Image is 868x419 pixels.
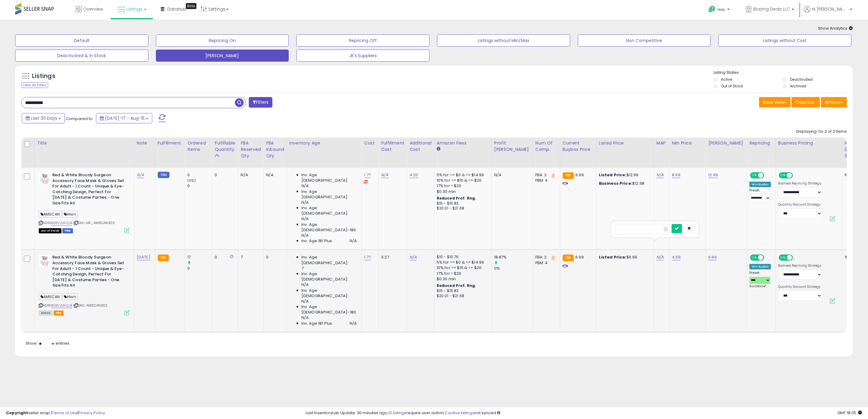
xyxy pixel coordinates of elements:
[599,254,626,260] b: Listed Price:
[672,254,681,260] a: 4.99
[127,6,142,12] span: Listings
[535,255,555,260] div: FBA: 2
[301,200,309,205] span: N/A
[409,254,417,260] a: N/A
[672,172,680,178] a: 8.99
[364,172,371,178] a: 1.77
[158,255,169,261] small: FBA
[301,315,309,320] span: N/A
[778,203,822,207] label: Quantity Discount Strategy:
[599,181,649,186] div: $12.98
[51,303,72,308] a: B0BVLMH2JB
[409,172,418,178] a: 4.20
[301,205,357,216] span: Inv. Age [DEMOGRAPHIC_DATA]:
[656,172,664,178] a: N/A
[437,255,487,260] div: $10 - $10.76
[599,140,651,146] div: Listed Price
[437,196,476,201] b: Reduced Prof. Rng.
[301,271,357,282] span: Inv. Age [DEMOGRAPHIC_DATA]:
[704,1,736,20] a: Help
[215,255,233,260] div: 0
[721,77,732,82] label: Active
[187,172,212,178] div: 0
[708,254,717,260] a: 6.99
[790,77,813,82] label: Deactivated
[301,255,357,265] span: Inv. Age [DEMOGRAPHIC_DATA]:
[437,206,487,211] div: $20.01 - $21.68
[535,140,557,153] div: Num of Comp.
[804,6,852,20] a: Hi [PERSON_NAME]
[301,172,357,183] span: Inv. Age [DEMOGRAPHIC_DATA]:
[73,220,115,225] span: | SKU: MF_AMSCAN302
[437,146,440,152] small: Amazon Fees.
[39,211,61,218] span: AMSCAN
[296,34,429,47] button: Repricing Off
[818,25,853,31] span: Show Analytics
[301,282,309,287] span: N/A
[39,172,130,232] div: ASIN:
[563,255,574,261] small: FBA
[437,265,487,271] div: 10% for >= $15 & <= $20
[381,172,388,178] a: N/A
[599,180,632,186] b: Business Price:
[494,140,530,153] div: Profit [PERSON_NAME]
[812,6,848,12] span: Hi [PERSON_NAME]
[535,260,555,266] div: FBM: 4
[599,172,649,178] div: $12.99
[31,115,57,121] span: Last 30 Days
[749,182,771,187] div: Win BuyBox
[751,173,758,178] span: ON
[575,172,584,178] span: 6.99
[301,321,333,326] span: Inv. Age 181 Plus:
[301,299,309,304] span: N/A
[187,178,196,183] small: (0%)
[249,97,272,108] button: Filters
[37,140,132,146] div: Title
[73,303,108,308] span: | SKU: AMSCAN302
[39,172,51,184] img: 41Yey0boFSL._SL40_.jpg
[381,140,404,153] div: Fulfillment Cost
[137,172,144,178] a: N/A
[778,264,822,268] label: Business Repricing Strategy:
[301,183,309,189] span: N/A
[409,140,432,153] div: Additional Cost
[535,172,555,178] div: FBA: 2
[437,288,487,294] div: $15 - $15.83
[708,172,718,178] a: 12.99
[779,255,787,260] span: ON
[158,172,169,178] small: FBM
[845,140,867,159] div: Historical Days Of Supply
[105,115,145,121] span: [DATE]-17 - Aug-15
[186,3,196,9] div: Tooltip anchor
[749,284,766,288] span: Success
[437,172,487,178] div: 5% for >= $0 & <= $14.99
[364,254,371,260] a: 1.77
[187,183,212,189] div: 0
[437,271,487,276] div: 17% for > $20
[437,283,476,288] b: Reduced Prof. Rng.
[672,140,703,146] div: Min Price
[437,260,487,265] div: 5% for >= $0 & <= $14.99
[437,189,487,194] div: $0.30 min
[54,310,64,316] span: FBA
[792,255,801,260] span: OFF
[749,188,771,202] div: Preset:
[437,34,570,47] button: Listings without Min/Max
[156,50,289,62] button: [PERSON_NAME]
[437,201,487,206] div: $15 - $15.83
[749,140,773,146] div: Repricing
[575,254,584,260] span: 6.99
[437,183,487,189] div: 17% for > $20
[763,173,773,178] span: OFF
[301,216,309,222] span: N/A
[187,140,209,153] div: Ordered Items
[350,238,357,244] span: N/A
[563,140,594,153] div: Current Buybox Price
[753,6,790,12] span: Blazing Dealz LLC
[266,172,282,178] div: N/A
[241,255,259,260] div: 7
[15,50,148,62] button: Deactivated & In Stock
[599,255,649,260] div: $6.99
[437,178,487,183] div: 10% for >= $15 & <= $20
[241,172,259,178] div: N/A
